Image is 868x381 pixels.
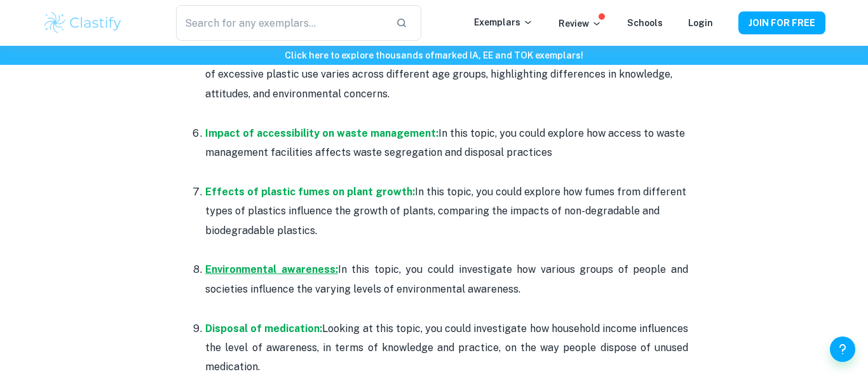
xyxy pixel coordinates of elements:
p: In this topic, you could explore how fumes from different types of plastics influence the growth ... [205,183,688,240]
a: Effects of plastic fumes on plant growth: [205,186,415,198]
p: Review [559,17,602,31]
p: In this topic, you could investigate how various groups of people and societies influence the var... [205,260,688,299]
a: Login [688,18,713,28]
a: Environmental awareness: [205,263,338,275]
button: Help and Feedback [830,336,855,362]
a: Schools [627,18,663,28]
img: Clastify logo [43,10,123,36]
h6: Click here to explore thousands of marked IA, EE and TOK exemplars ! [3,48,865,62]
a: Disposal of medication: [205,322,322,335]
p: In this topic, you could explore how awareness of the harmful effects of excessive plastic use va... [205,46,688,104]
button: JOIN FOR FREE [738,11,825,34]
p: Looking at this topic, you could investigate how household income influences the level of awarene... [205,319,688,377]
p: Exemplars [474,15,533,29]
input: Search for any exemplars... [176,5,386,41]
p: In this topic, you could explore how access to waste management facilities affects waste segregat... [205,124,688,163]
a: Impact of accessibility on waste management: [205,127,438,139]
